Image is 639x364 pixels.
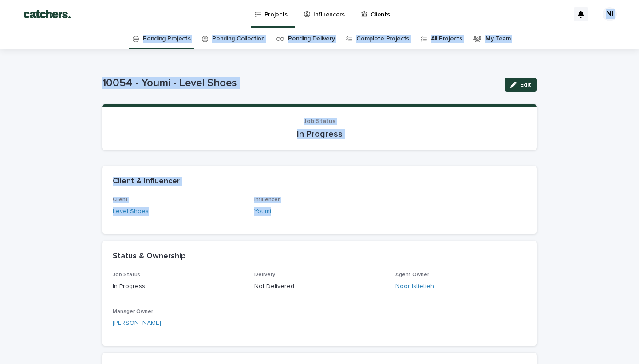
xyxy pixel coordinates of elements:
a: [PERSON_NAME] [113,319,161,328]
span: Delivery [254,272,275,277]
a: Level Shoes [113,207,149,216]
span: Edit [520,82,531,88]
a: Noor Istietieh [395,282,434,291]
span: Agent Owner [395,272,429,277]
span: Job Status [113,272,140,277]
a: All Projects [431,28,462,49]
p: In Progress [113,282,244,291]
h2: Status & Ownership [113,252,186,261]
a: Pending Projects [143,28,190,49]
p: Not Delivered [254,282,385,291]
a: Pending Delivery [288,28,335,49]
img: BTdGiKtkTjWbRbtFPD8W [18,5,76,23]
a: My Team [485,28,511,49]
span: Manager Owner [113,309,153,314]
button: Edit [505,78,537,92]
span: Job Status [304,118,335,124]
p: In Progress [113,129,526,139]
span: Client [113,197,128,202]
a: Youmi [254,207,271,216]
a: Pending Collection [212,28,264,49]
span: Influencer [254,197,280,202]
a: Complete Projects [356,28,409,49]
h2: Client & Influencer [113,177,180,186]
p: 10054 - Youmi - Level Shoes [102,77,497,90]
div: NI [603,7,617,21]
